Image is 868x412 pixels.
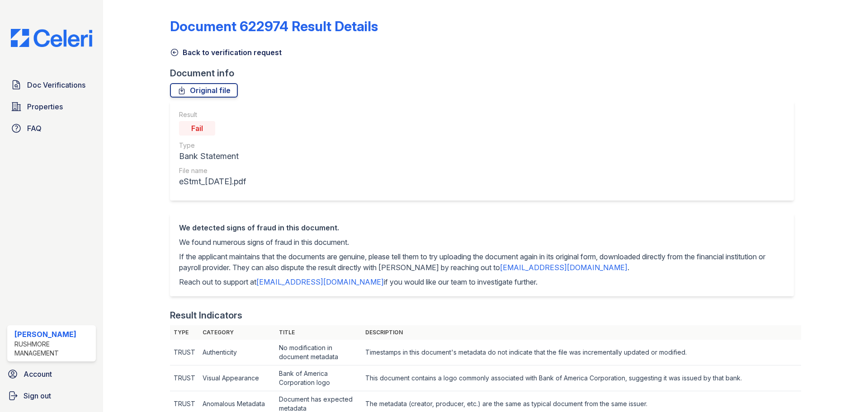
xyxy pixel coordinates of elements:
div: Bank Statement [179,150,246,163]
a: [EMAIL_ADDRESS][DOMAIN_NAME] [256,277,384,286]
div: Result Indicators [170,309,242,322]
a: Sign out [4,387,99,405]
th: Type [170,325,199,340]
th: Category [199,325,275,340]
p: If the applicant maintains that the documents are genuine, please tell them to try uploading the ... [179,251,785,273]
td: TRUST [170,340,199,365]
span: Account [24,369,52,379]
span: . [627,263,629,272]
div: We detected signs of fraud in this document. [179,222,785,233]
td: Bank of America Corporation logo [275,365,362,391]
p: We found numerous signs of fraud in this document. [179,237,785,248]
span: FAQ [27,123,42,134]
div: Type [179,141,246,150]
a: Doc Verifications [7,76,96,94]
td: TRUST [170,365,199,391]
div: Fail [179,121,215,136]
td: No modification in document metadata [275,340,362,365]
span: Sign out [24,390,51,401]
div: Rushmore Management [14,340,92,358]
td: Authenticity [199,340,275,365]
a: Back to verification request [170,47,282,58]
span: Properties [27,101,63,112]
a: Account [4,365,99,383]
th: Description [362,325,801,340]
img: CE_Logo_Blue-a8612792a0a2168367f1c8372b55b34899dd931a85d93a1a3d3e32e68fde9ad4.png [4,29,99,47]
th: Title [275,325,362,340]
div: Result [179,110,246,119]
a: Properties [7,98,96,116]
p: Reach out to support at if you would like our team to investigate further. [179,276,785,287]
div: Document info [170,67,801,80]
div: File name [179,166,246,175]
td: Timestamps in this document's metadata do not indicate that the file was incrementally updated or... [362,340,801,365]
span: Doc Verifications [27,80,85,90]
td: Visual Appearance [199,365,275,391]
div: [PERSON_NAME] [14,329,92,340]
td: This document contains a logo commonly associated with Bank of America Corporation, suggesting it... [362,365,801,391]
a: Document 622974 Result Details [170,18,378,34]
a: FAQ [7,119,96,137]
a: [EMAIL_ADDRESS][DOMAIN_NAME] [500,263,627,272]
a: Original file [170,83,238,98]
div: eStmt_[DATE].pdf [179,175,246,188]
